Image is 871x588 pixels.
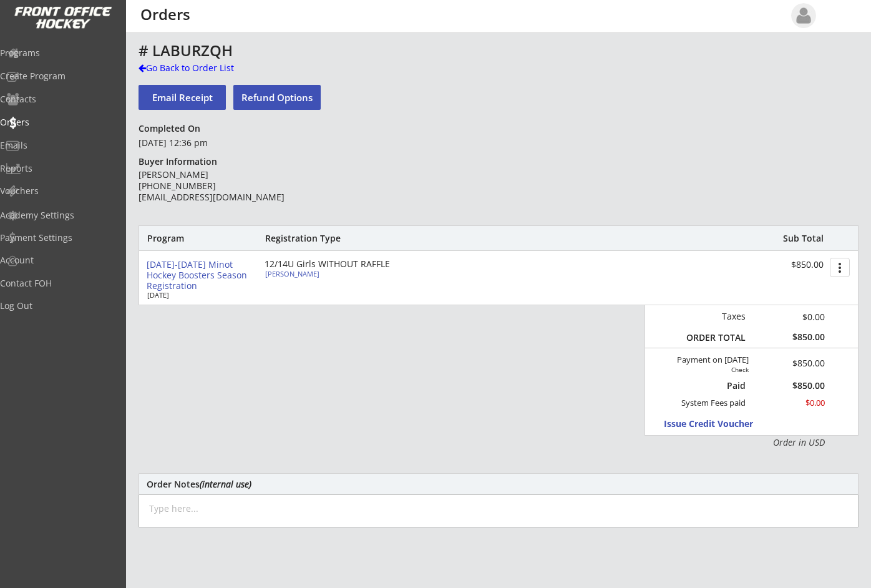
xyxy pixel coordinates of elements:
div: $0.00 [754,310,825,323]
div: $0.00 [754,398,825,408]
div: [DATE] 12:36 pm [139,137,319,149]
div: Taxes [681,311,746,322]
button: Refund Options [233,85,321,110]
div: Order in USD [681,436,825,449]
div: [DATE]-[DATE] Minot Hockey Boosters Season Registration [147,260,255,291]
div: [PERSON_NAME] [265,270,404,277]
div: [DATE] [147,292,247,298]
button: Email Receipt [139,85,226,110]
button: more_vert [830,258,850,277]
div: 12/14U Girls WITHOUT RAFFLE [265,260,408,268]
div: Sub Total [769,233,824,244]
div: Program [147,233,215,244]
div: Go Back to Order List [139,62,267,74]
div: $850.00 [765,359,825,368]
div: Completed On [139,123,206,134]
div: $850.00 [754,331,825,343]
div: Check [678,366,749,373]
div: Paid [688,380,746,391]
div: Registration Type [265,233,408,244]
div: Order Notes [147,479,850,489]
em: (internal use) [200,478,251,490]
div: $850.00 [746,260,824,270]
div: Payment on [DATE] [650,355,749,365]
div: System Fees paid [670,398,746,408]
div: $850.00 [754,381,825,390]
div: [PERSON_NAME] [PHONE_NUMBER] [EMAIL_ADDRESS][DOMAIN_NAME] [139,169,319,203]
div: Buyer Information [139,156,223,167]
div: # LABURZQH [139,43,736,58]
button: Issue Credit Voucher [664,415,779,432]
div: ORDER TOTAL [681,332,746,343]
